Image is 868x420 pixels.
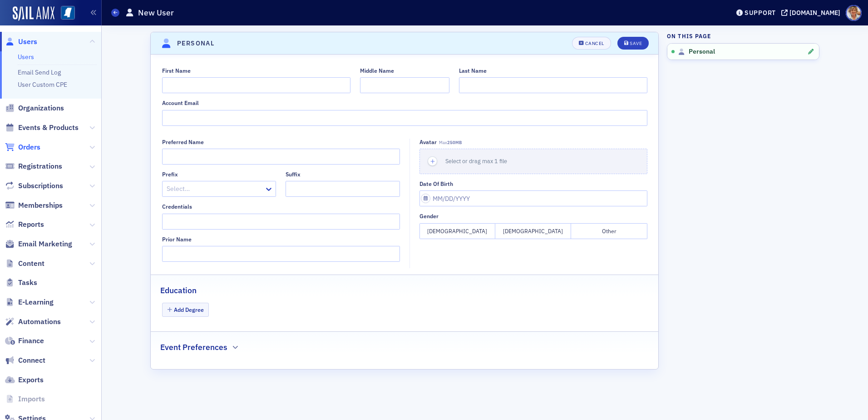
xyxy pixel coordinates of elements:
[18,336,44,346] span: Finance
[18,181,63,191] span: Subscriptions
[18,317,61,327] span: Automations
[585,41,604,46] div: Cancel
[54,6,75,21] a: View Homepage
[745,9,776,17] div: Support
[419,190,647,206] input: MM/DD/YYYY
[18,103,64,113] span: Organizations
[5,375,44,385] a: Exports
[18,123,79,133] span: Events & Products
[18,142,40,152] span: Orders
[18,53,34,61] a: Users
[419,139,437,145] div: Avatar
[5,103,64,113] a: Organizations
[439,140,462,145] span: Max
[18,259,44,269] span: Content
[419,223,495,239] button: [DEMOGRAPHIC_DATA]
[617,37,649,50] button: Save
[5,123,79,133] a: Events & Products
[18,297,54,307] span: E-Learning
[846,5,862,21] span: Profile
[286,171,301,178] div: Suffix
[5,278,37,288] a: Tasks
[5,355,45,365] a: Connect
[5,297,54,307] a: E-Learning
[5,200,63,210] a: Memberships
[5,220,44,230] a: Reports
[18,278,37,288] span: Tasks
[572,37,611,50] button: Cancel
[5,239,72,249] a: Email Marketing
[162,203,192,210] div: Credentials
[630,41,642,46] div: Save
[18,37,37,47] span: Users
[162,67,191,74] div: First Name
[360,67,394,74] div: Middle Name
[162,100,199,106] div: Account Email
[495,223,571,239] button: [DEMOGRAPHIC_DATA]
[789,9,840,17] div: [DOMAIN_NAME]
[419,213,439,220] div: Gender
[5,37,37,47] a: Users
[5,142,40,152] a: Orders
[419,149,647,174] button: Select or drag max 1 file
[667,32,819,40] h4: On this page
[447,140,462,145] span: 250MB
[162,236,192,243] div: Prior Name
[177,39,214,48] h4: Personal
[5,161,62,171] a: Registrations
[571,223,647,239] button: Other
[18,239,72,249] span: Email Marketing
[689,48,715,56] span: Personal
[162,139,204,145] div: Preferred Name
[138,7,174,18] h1: New User
[61,6,75,20] img: SailAMX
[162,171,178,178] div: Prefix
[459,67,487,74] div: Last Name
[162,303,209,317] button: Add Degree
[18,355,45,365] span: Connect
[13,6,54,21] img: SailAMX
[781,10,843,16] button: [DOMAIN_NAME]
[160,341,227,353] h2: Event Preferences
[5,394,45,404] a: Imports
[18,220,44,230] span: Reports
[5,336,44,346] a: Finance
[160,285,197,296] h2: Education
[18,68,61,76] a: Email Send Log
[18,375,44,385] span: Exports
[445,157,507,165] span: Select or drag max 1 file
[18,394,45,404] span: Imports
[5,317,61,327] a: Automations
[18,161,62,171] span: Registrations
[5,181,63,191] a: Subscriptions
[18,80,67,89] a: User Custom CPE
[5,259,44,269] a: Content
[18,200,63,210] span: Memberships
[419,180,453,187] div: Date of Birth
